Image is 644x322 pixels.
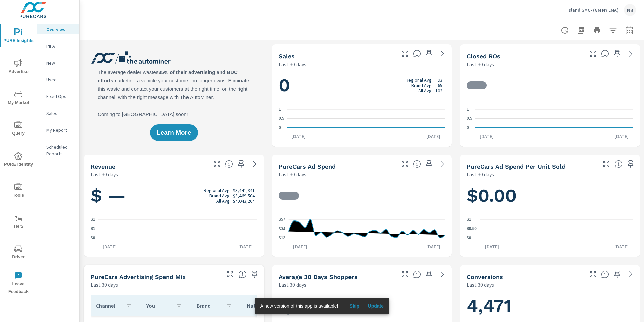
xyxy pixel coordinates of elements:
[91,227,95,231] text: $1
[216,198,231,204] p: All Avg:
[260,303,338,309] span: A new version of this app is available!
[413,50,421,58] span: Number of vehicles sold by the dealership over the selected date range. [Source: This data is sou...
[588,269,598,280] button: Make Fullscreen
[614,160,623,168] span: Average cost of advertising per each vehicle sold at the dealer over the selected date range. The...
[625,269,636,280] a: See more details in report
[91,217,95,222] text: $1
[368,303,384,309] span: Update
[413,270,421,278] span: A rolling 30 day total of daily Shoppers on the dealership website, averaged over the selected da...
[588,48,598,59] button: Make Fullscreen
[212,159,222,169] button: Make Fullscreen
[399,48,410,59] button: Make Fullscreen
[287,133,310,140] p: [DATE]
[2,90,35,107] span: My Market
[279,227,285,231] text: $34
[37,91,79,102] div: Fixed Ops
[467,236,471,240] text: $0
[46,144,74,157] p: Scheduled Reports
[37,58,79,68] div: New
[590,24,604,37] button: Print Report
[475,133,498,140] p: [DATE]
[46,59,74,66] p: New
[365,300,386,311] button: Update
[399,269,410,280] button: Make Fullscreen
[2,272,35,296] span: Leave Feedback
[467,281,494,289] p: Last 30 days
[279,74,445,97] h1: 0
[467,60,494,68] p: Last 30 days
[91,273,186,280] h5: PureCars Advertising Spend Mix
[424,269,434,280] span: Save this to your personalized report
[467,273,503,280] h5: Conversions
[279,116,284,121] text: 0.5
[437,48,448,59] a: See more details in report
[467,227,477,231] text: $0.50
[288,243,312,250] p: [DATE]
[233,193,255,198] p: $3,469,504
[279,60,306,68] p: Last 30 days
[146,302,170,309] p: You
[625,48,636,59] a: See more details in report
[625,159,636,169] span: Save this to your personalized report
[247,302,270,309] p: National
[225,160,233,168] span: Total sales revenue over the selected date range. [Source: This data is sourced from the dealer’s...
[279,163,336,170] h5: PureCars Ad Spend
[438,77,442,83] p: 93
[91,163,115,170] h5: Revenue
[623,24,636,37] button: Select Date Range
[437,269,448,280] a: See more details in report
[2,214,35,230] span: Tier2
[574,24,588,37] button: "Export Report to PDF"
[279,281,306,289] p: Last 30 days
[601,159,612,169] button: Make Fullscreen
[91,184,257,207] h1: $ —
[157,130,191,136] span: Learn More
[46,26,74,33] p: Overview
[610,243,633,250] p: [DATE]
[610,133,633,140] p: [DATE]
[225,269,236,280] button: Make Fullscreen
[279,53,295,60] h5: Sales
[91,281,118,289] p: Last 30 days
[567,7,619,13] p: Island GMC- (GM NY LMA)
[238,270,247,278] span: This table looks at how you compare to the amount of budget you spend per channel as opposed to y...
[46,127,74,133] p: My Report
[2,183,35,199] span: Tools
[424,48,434,59] span: Save this to your personalized report
[233,188,255,193] p: $3,441,341
[91,170,118,178] p: Last 30 days
[37,142,79,159] div: Scheduled Reports
[606,24,620,37] button: Apply Filters
[46,76,74,83] p: Used
[0,20,37,298] div: nav menu
[2,245,35,261] span: Driver
[624,4,636,16] div: NB
[279,236,285,240] text: $12
[612,269,623,280] span: Save this to your personalized report
[37,125,79,135] div: My Report
[249,269,260,280] span: Save this to your personalized report
[279,125,281,130] text: 0
[601,50,609,58] span: Number of Repair Orders Closed by the selected dealership group over the selected time range. [So...
[37,24,79,34] div: Overview
[279,217,285,222] text: $57
[422,133,445,140] p: [DATE]
[418,88,433,93] p: All Avg:
[279,107,281,112] text: 1
[438,83,442,88] p: 65
[233,198,255,204] p: $4,043,264
[422,243,445,250] p: [DATE]
[467,125,469,130] text: 0
[480,243,504,250] p: [DATE]
[37,41,79,51] div: PIPA
[601,270,609,278] span: The number of dealer-specified goals completed by a visitor. [Source: This data is provided by th...
[236,159,247,169] span: Save this to your personalized report
[46,93,74,100] p: Fixed Ops
[467,184,633,207] h1: $0.00
[98,243,121,250] p: [DATE]
[96,302,119,309] p: Channel
[467,116,472,121] text: 0.5
[467,107,469,112] text: 1
[46,110,74,117] p: Sales
[467,163,566,170] h5: PureCars Ad Spend Per Unit Sold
